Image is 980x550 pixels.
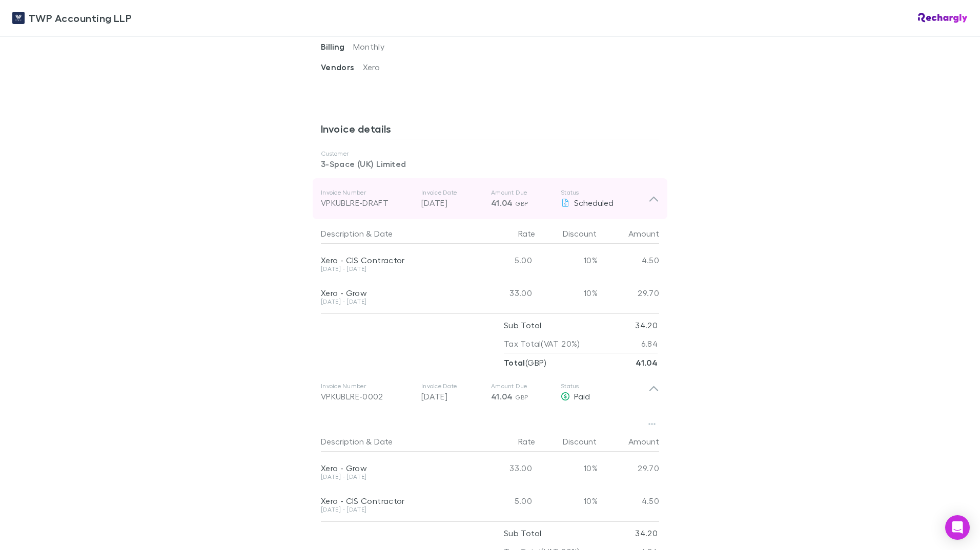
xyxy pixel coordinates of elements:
[321,150,659,158] p: Customer
[321,266,471,272] div: [DATE] - [DATE]
[374,431,393,452] button: Date
[421,188,483,197] p: Invoice Date
[321,62,363,72] span: Vendors
[561,382,648,390] p: Status
[598,452,659,484] div: 29.70
[918,13,968,23] img: Rechargly Logo
[421,197,483,209] p: [DATE]
[475,277,536,309] div: 33.00
[515,393,528,401] span: GBP
[491,391,513,401] span: 41.04
[321,223,364,244] button: Description
[321,431,471,452] div: &
[475,484,536,517] div: 5.00
[321,299,471,305] div: [DATE] - [DATE]
[635,316,658,334] p: 34.20
[321,496,471,506] div: Xero - CIS Contractor
[635,524,658,542] p: 34.20
[321,431,364,452] button: Description
[321,122,659,139] h3: Invoice details
[29,10,132,26] span: TWP Accounting LLP
[598,244,659,277] div: 4.50
[491,188,553,197] p: Amount Due
[353,41,385,51] span: Monthly
[321,188,413,197] p: Invoice Number
[598,484,659,517] div: 4.50
[321,197,413,209] div: VPKUBLRE-DRAFT
[12,12,25,24] img: TWP Accounting LLP's Logo
[536,244,598,277] div: 10%
[321,390,413,403] div: VPKUBLRE-0002
[421,382,483,390] p: Invoice Date
[536,484,598,517] div: 10%
[636,357,658,368] strong: 41.04
[574,391,590,401] span: Paid
[536,452,598,484] div: 10%
[321,41,353,52] span: Billing
[475,244,536,277] div: 5.00
[421,390,483,403] p: [DATE]
[321,255,471,265] div: Xero - CIS Contractor
[313,178,667,219] div: Invoice NumberVPKUBLRE-DRAFTInvoice Date[DATE]Amount Due41.04 GBPStatusScheduled
[321,223,471,244] div: &
[945,515,970,540] div: Open Intercom Messenger
[641,334,658,353] p: 6.84
[574,198,614,207] span: Scheduled
[504,524,541,542] p: Sub Total
[598,277,659,309] div: 29.70
[321,506,471,513] div: [DATE] - [DATE]
[321,288,471,298] div: Xero - Grow
[321,474,471,480] div: [DATE] - [DATE]
[491,198,513,208] span: 41.04
[515,200,528,207] span: GBP
[536,277,598,309] div: 10%
[321,382,413,390] p: Invoice Number
[491,382,553,390] p: Amount Due
[363,62,380,72] span: Xero
[475,452,536,484] div: 33.00
[504,334,580,353] p: Tax Total (VAT 20%)
[321,463,471,473] div: Xero - Grow
[313,372,667,413] div: Invoice NumberVPKUBLRE-0002Invoice Date[DATE]Amount Due41.04 GBPStatusPaid
[504,316,541,334] p: Sub Total
[504,353,547,372] p: ( GBP )
[504,357,525,368] strong: Total
[374,223,393,244] button: Date
[321,158,659,170] p: 3-Space (UK) Limited
[561,188,648,197] p: Status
